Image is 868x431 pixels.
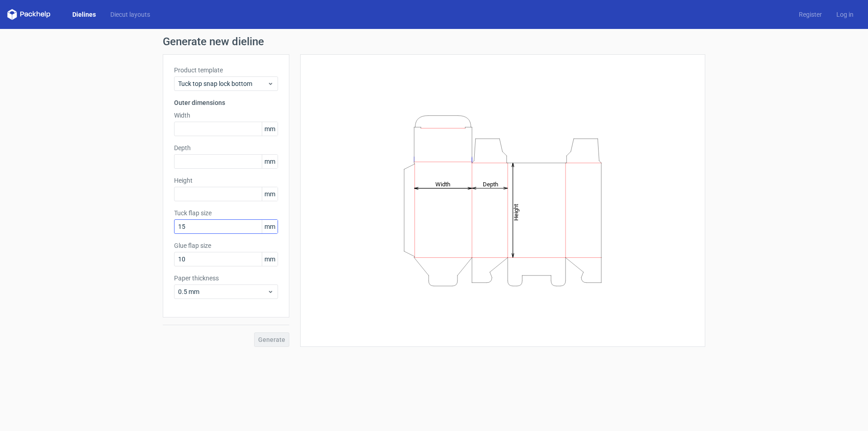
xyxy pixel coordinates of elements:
[262,252,278,266] span: mm
[435,180,450,187] tspan: Width
[262,122,278,136] span: mm
[174,66,278,75] label: Product template
[174,208,278,218] label: Tuck flap size
[174,111,278,120] label: Width
[262,155,278,168] span: mm
[829,10,861,19] a: Log in
[513,204,519,220] tspan: Height
[792,10,829,19] a: Register
[178,287,267,296] span: 0.5 mm
[163,36,705,47] h1: Generate new dieline
[262,187,278,201] span: mm
[174,143,278,152] label: Depth
[174,176,278,185] label: Height
[103,10,157,19] a: Diecut layouts
[174,98,278,107] h3: Outer dimensions
[262,220,278,233] span: mm
[174,241,278,250] label: Glue flap size
[174,274,278,283] label: Paper thickness
[178,79,267,88] span: Tuck top snap lock bottom
[65,10,103,19] a: Dielines
[483,180,498,187] tspan: Depth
